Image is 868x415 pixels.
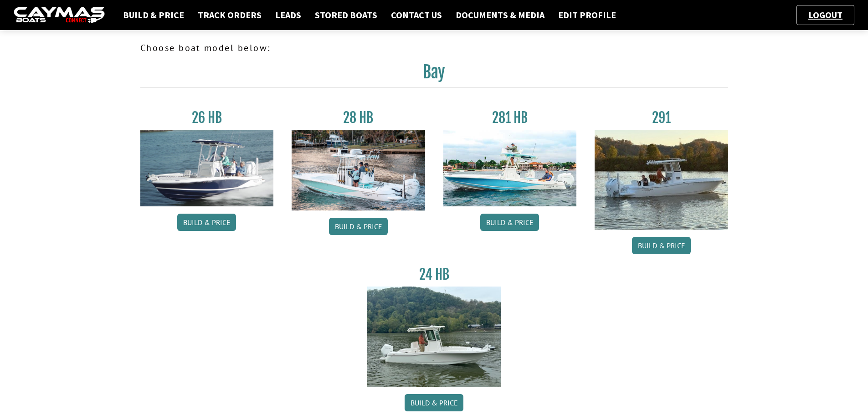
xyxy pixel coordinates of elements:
h3: 281 HB [443,109,577,126]
a: Stored Boats [310,9,382,21]
img: 26_new_photo_resized.jpg [140,130,274,206]
a: Edit Profile [554,9,621,21]
a: Build & Price [405,394,463,411]
p: Choose boat model below: [140,41,728,55]
a: Track Orders [193,9,266,21]
a: Leads [271,9,306,21]
a: Build & Price [480,214,539,231]
a: Logout [804,9,847,20]
h3: 28 HB [292,109,425,126]
img: caymas-dealer-connect-2ed40d3bc7270c1d8d7ffb4b79bf05adc795679939227970def78ec6f6c03838.gif [14,7,105,24]
a: Build & Price [329,218,388,235]
a: Contact Us [386,9,447,21]
h3: 26 HB [140,109,274,126]
h3: 291 [595,109,728,126]
img: 28_hb_thumbnail_for_caymas_connect.jpg [292,130,425,210]
img: 28-hb-twin.jpg [443,130,577,206]
img: 24_HB_thumbnail.jpg [367,287,501,386]
img: 291_Thumbnail.jpg [595,130,728,230]
h3: 24 HB [367,266,501,283]
a: Build & Price [632,237,691,254]
h2: Bay [140,62,728,87]
a: Build & Price [118,9,189,21]
a: Documents & Media [451,9,549,21]
a: Build & Price [177,214,236,231]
